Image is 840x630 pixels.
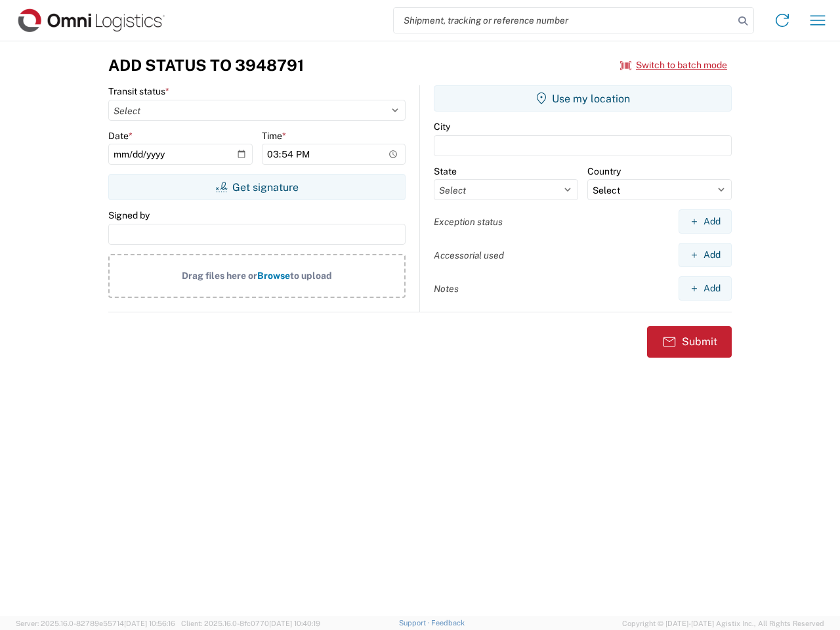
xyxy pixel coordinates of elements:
[434,85,732,112] button: Use my location
[394,8,734,33] input: Shipment, tracking or reference number
[434,249,504,261] label: Accessorial used
[16,619,175,627] span: Server: 2025.16.0-82789e55714
[269,619,320,627] span: [DATE] 10:40:19
[622,618,824,629] span: Copyright © [DATE]-[DATE] Agistix Inc., All Rights Reserved
[434,165,457,177] label: State
[431,619,465,627] a: Feedback
[257,270,290,281] span: Browse
[262,130,286,142] label: Time
[290,270,332,281] span: to upload
[647,326,732,358] button: Submit
[434,283,459,295] label: Notes
[108,85,169,97] label: Transit status
[399,619,432,627] a: Support
[679,276,732,301] button: Add
[182,270,257,281] span: Drag files here or
[108,209,150,221] label: Signed by
[434,216,503,228] label: Exception status
[679,243,732,267] button: Add
[124,619,175,627] span: [DATE] 10:56:16
[181,619,320,627] span: Client: 2025.16.0-8fc0770
[108,56,304,75] h3: Add Status to 3948791
[108,130,133,142] label: Date
[434,121,450,133] label: City
[108,174,406,200] button: Get signature
[587,165,621,177] label: Country
[620,54,727,76] button: Switch to batch mode
[679,209,732,234] button: Add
